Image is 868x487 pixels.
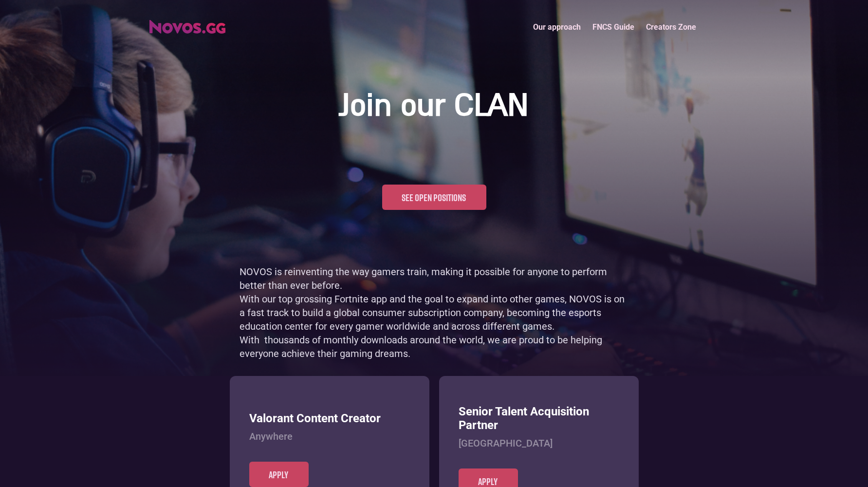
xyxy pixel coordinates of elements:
a: Our approach [527,17,587,37]
a: Senior Talent Acquisition Partner[GEOGRAPHIC_DATA] [459,405,619,469]
a: Creators Zone [640,17,702,37]
a: Valorant Content CreatorAnywhere [249,412,410,462]
a: Apply [249,462,309,487]
h3: Senior Talent Acquisition Partner [459,405,619,433]
h4: [GEOGRAPHIC_DATA] [459,437,619,449]
h4: Anywhere [249,431,410,442]
h3: Valorant Content Creator [249,412,410,426]
a: See open positions [382,185,486,210]
a: FNCS Guide [587,17,640,37]
h1: Join our CLAN [340,88,529,126]
p: NOVOS is reinventing the way gamers train, making it possible for anyone to perform better than e... [240,265,629,360]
